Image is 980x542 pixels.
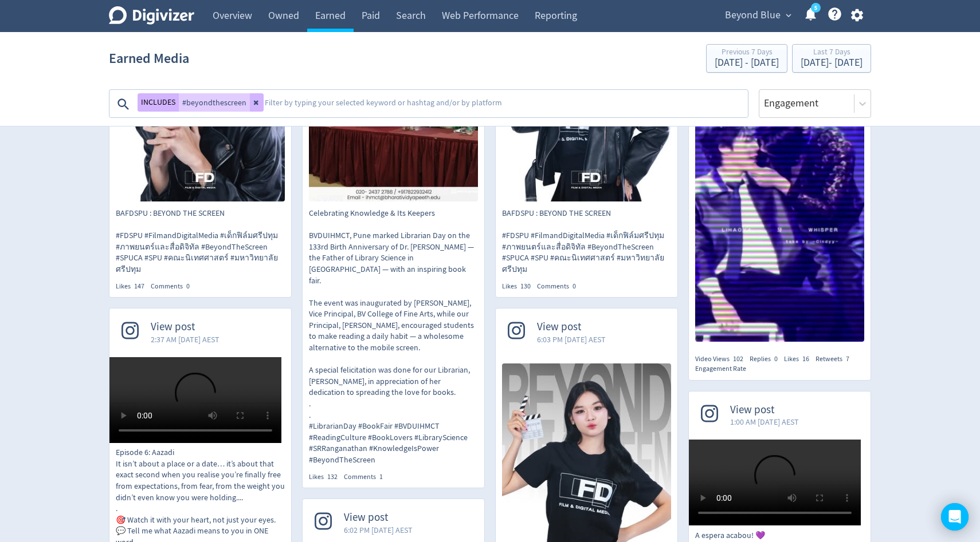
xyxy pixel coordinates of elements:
div: Comments [537,282,582,291]
div: Likes [502,282,537,291]
span: 16 [802,354,809,363]
span: 2:37 AM [DATE] AEST [151,334,219,345]
span: 1:00 AM [DATE] AEST [730,416,799,428]
span: View post [151,321,219,334]
span: 0 [774,354,778,363]
div: Retweets [816,354,856,364]
div: Likes [116,282,151,291]
span: 1 [379,472,383,481]
span: 0 [186,282,190,291]
div: Comments [151,282,196,291]
div: Previous 7 Days [715,48,779,58]
p: Celebrating Knowledge & Its Keepers BVDUIHMCT, Pune marked Librarian Day on the 133rd Birth Anniv... [309,208,478,466]
button: INCLUDES [138,93,179,112]
span: View post [344,511,413,524]
div: Likes [784,354,816,364]
text: 5 [814,4,817,12]
div: Comments [344,472,389,482]
span: #beyondthescreen [182,98,246,106]
span: 0 [573,282,576,291]
div: [DATE] - [DATE] [715,58,779,68]
span: 6:03 PM [DATE] AEST [537,334,606,345]
span: 147 [134,282,144,291]
div: [DATE] - [DATE] [801,58,863,68]
span: 130 [520,282,531,291]
div: Last 7 Days [801,48,863,58]
span: 102 [733,354,743,363]
a: 5 [811,3,821,13]
p: BAFDSPU : BEYOND THE SCREEN #FDSPU #FilmandDigitalMedia #เด็กฟิล์มศรีปทุม #ภาพยนตร์และสื่อดิจิทัล... [502,208,671,275]
span: Beyond Blue [725,6,781,25]
div: Video Views [695,354,750,364]
div: Engagement Rate [695,364,746,374]
span: 7 [846,354,849,363]
h1: Earned Media [109,40,189,77]
button: Last 7 Days[DATE]- [DATE] [792,44,871,73]
span: 6:02 PM [DATE] AEST [344,524,413,536]
p: BAFDSPU : BEYOND THE SCREEN #FDSPU #FilmandDigitalMedia #เด็กฟิล์มศรีปทุม #ภาพยนตร์และสื่อดิจิทัล... [116,208,285,275]
span: expand_more [783,10,794,21]
div: Replies [750,354,784,364]
span: View post [537,321,606,334]
div: Likes [309,472,344,482]
div: Open Intercom Messenger [941,503,969,531]
span: 132 [327,472,338,481]
button: Beyond Blue [721,6,794,25]
button: Previous 7 Days[DATE] - [DATE] [706,44,787,73]
span: View post [730,403,799,417]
